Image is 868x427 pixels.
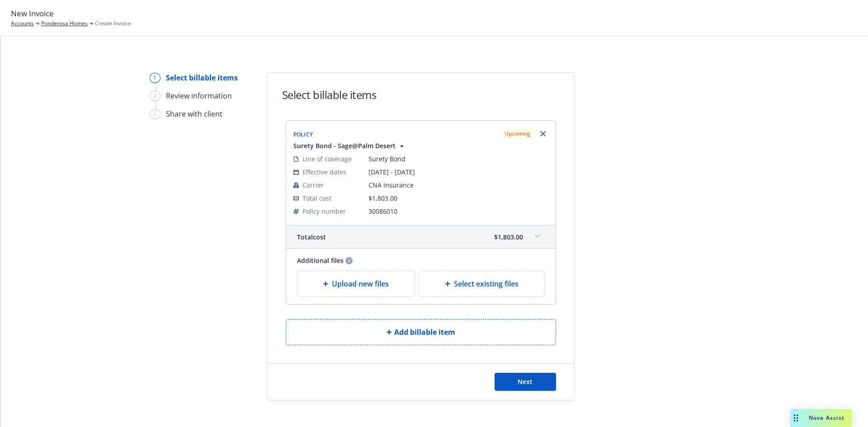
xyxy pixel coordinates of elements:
[41,19,88,28] a: Ponderosa Homes
[302,206,346,216] span: Policy number
[790,409,802,427] div: Drag to move
[500,128,535,139] div: Upcoming
[494,232,523,242] span: $1,803.00
[293,131,313,138] span: Policy
[809,414,844,422] span: Nova Assist
[286,225,556,248] div: Totalcost$1,803.00
[297,271,415,297] div: Upload new files
[790,409,852,427] button: Nova Assist
[302,193,331,203] span: Total cost
[302,167,346,177] span: Effective dates
[368,154,548,164] span: Surety Bond
[293,141,406,150] button: Surety Bond - Sage@Palm Desert
[282,87,377,102] h1: Select billable items
[297,256,344,265] span: Additional files
[454,278,519,289] span: Select existing files
[302,154,352,164] span: Line of coverage
[11,19,34,28] a: Accounts
[368,206,548,216] span: 30086010
[297,232,326,242] span: Total cost
[302,180,324,190] span: Carrier
[11,8,54,19] span: New Invoice
[538,128,548,139] a: Remove browser
[166,72,238,83] div: Select billable items
[368,180,548,190] span: CNA Insurance
[293,141,396,150] span: Surety Bond - Sage@Palm Desert
[150,73,160,83] div: 1
[394,327,455,338] span: Add billable item
[495,373,556,391] button: Next
[95,19,131,28] span: Create Invoice
[150,109,160,119] div: 3
[150,91,160,101] div: 2
[368,167,548,177] span: [DATE] - [DATE]
[518,377,533,386] span: Next
[166,90,232,101] div: Review information
[166,108,222,119] div: Share with client
[419,271,545,297] div: Select existing files
[286,319,556,345] button: Add billable item
[368,194,397,202] span: $1,803.00
[332,278,389,289] span: Upload new files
